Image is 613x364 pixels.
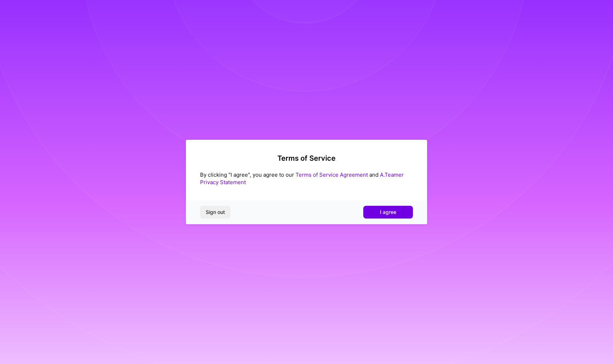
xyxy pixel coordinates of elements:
h2: Terms of Service [200,154,413,162]
span: Sign out [206,209,225,216]
button: Sign out [200,206,231,219]
button: I agree [363,206,413,219]
span: I agree [380,209,396,216]
a: Terms of Service Agreement [296,171,368,178]
div: By clicking "I agree", you agree to our and [200,171,413,186]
